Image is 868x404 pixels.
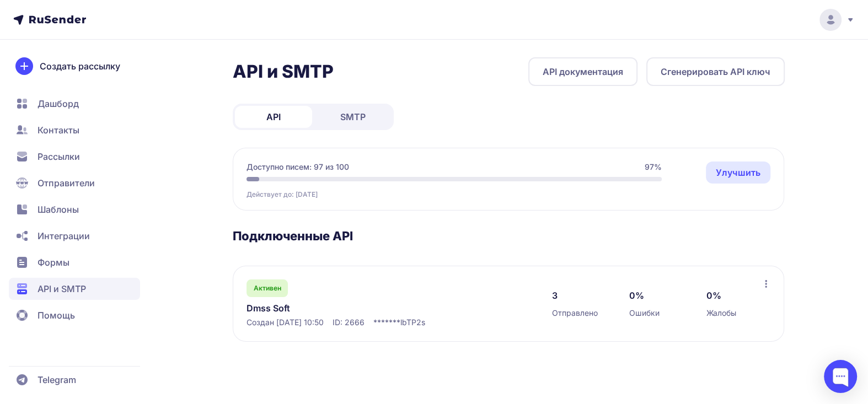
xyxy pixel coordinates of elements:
span: Действует до: [DATE] [247,190,318,199]
span: 0% [629,289,644,302]
span: Отправители [37,176,95,190]
span: 3 [552,289,558,302]
a: SMTP [314,106,392,128]
span: ID: 2666 [333,317,365,328]
span: SMTP [340,110,366,123]
span: Формы [37,256,69,269]
a: API [235,106,312,128]
span: Рассылки [37,150,80,163]
span: Интеграции [37,229,90,243]
span: Доступно писем: 97 из 100 [247,161,349,173]
span: Создан [DATE] 10:50 [247,317,324,328]
a: Улучшить [706,161,770,184]
span: API [266,110,281,123]
span: Жалобы [706,308,736,319]
span: Создать рассылку [40,60,120,73]
a: Dmss Soft [247,301,473,315]
span: Помощь [37,309,75,322]
span: Отправлено [552,308,598,319]
h3: Подключенные API [233,228,785,244]
span: Дашборд [37,97,79,110]
span: Активен [254,284,281,293]
span: 97% [645,161,662,173]
a: Telegram [9,369,140,391]
span: 0% [706,289,721,302]
a: API документация [528,57,637,86]
span: Шаблоны [37,203,79,216]
span: API и SMTP [37,282,86,295]
span: Контакты [37,123,79,137]
span: Telegram [37,373,76,386]
h2: API и SMTP [233,61,334,83]
span: Ошибки [629,308,660,319]
button: Сгенерировать API ключ [646,57,785,86]
span: lbTP2s [400,317,425,328]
